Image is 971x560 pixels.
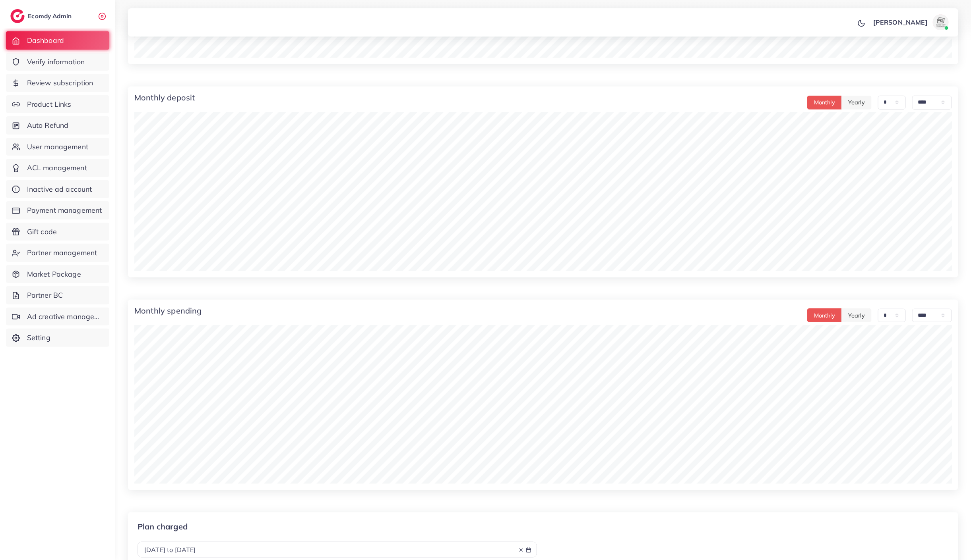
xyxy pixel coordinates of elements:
[27,312,103,322] span: Ad creative management
[6,31,109,50] a: Dashboard
[27,163,87,173] span: ACL management
[6,95,109,114] a: Product Links
[27,184,92,194] span: Inactive ad account
[6,308,109,326] a: Ad creative management
[27,269,81,279] span: Market Package
[6,286,109,304] a: Partner BC
[27,248,97,258] span: Partner management
[6,244,109,262] a: Partner management
[27,227,57,237] span: Gift code
[134,93,195,102] h4: Monthly deposit
[27,35,64,46] span: Dashboard
[27,142,88,152] span: User management
[6,138,109,156] a: User management
[138,522,537,531] p: Plan charged
[6,116,109,135] a: Auto Refund
[869,14,952,30] a: [PERSON_NAME]avatar
[6,159,109,177] a: ACL management
[134,306,202,316] h4: Monthly spending
[27,57,85,67] span: Verify information
[6,201,109,219] a: Payment management
[27,120,69,131] span: Auto Refund
[6,265,109,283] a: Market Package
[28,12,74,20] h2: Ecomdy Admin
[6,74,109,92] a: Review subscription
[6,223,109,241] a: Gift code
[144,546,196,554] span: [DATE] to [DATE]
[841,308,872,322] button: Yearly
[873,17,928,27] p: [PERSON_NAME]
[6,180,109,198] a: Inactive ad account
[27,290,63,300] span: Partner BC
[6,53,109,71] a: Verify information
[27,99,72,110] span: Product Links
[807,308,842,322] button: Monthly
[27,205,102,216] span: Payment management
[6,329,109,347] a: Setting
[27,78,93,88] span: Review subscription
[933,14,949,30] img: avatar
[27,333,50,343] span: Setting
[841,96,872,110] button: Yearly
[10,9,74,23] a: logoEcomdy Admin
[807,96,842,110] button: Monthly
[10,9,25,23] img: logo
